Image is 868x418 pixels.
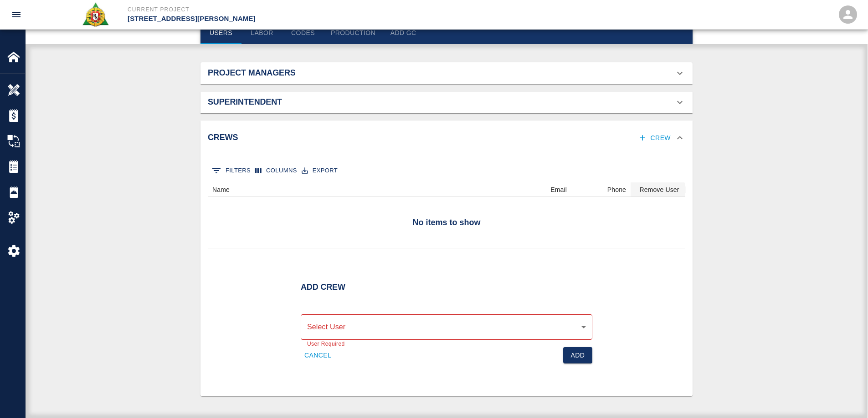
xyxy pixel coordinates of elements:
button: Production [324,22,383,44]
button: Export [299,164,340,178]
div: Remove User [631,182,685,197]
div: Email [290,182,571,197]
button: Crew [636,130,674,146]
button: Add GC [383,22,424,44]
p: [STREET_ADDRESS][PERSON_NAME] [128,14,483,24]
h2: Project Managers [208,68,363,78]
h2: Crews [208,133,363,143]
div: Phone [571,182,631,197]
button: Users [200,22,241,44]
h2: Superintendent [208,97,363,107]
div: Email [550,182,567,197]
h2: Add Crew [301,282,592,292]
div: Name [212,182,230,197]
div: Phone [607,182,626,197]
div: CrewsCrew [200,155,693,396]
div: Remove User [639,182,679,197]
button: Codes [282,22,324,44]
button: Labor [241,22,282,44]
button: Cancel [301,347,335,364]
div: Superintendent [200,91,693,113]
p: Current Project [128,5,483,14]
div: tabs navigation [200,22,693,44]
button: Select columns [253,164,299,178]
button: Show filters [210,163,253,178]
div: CrewsCrew [200,121,693,156]
button: open drawer [5,4,27,25]
p: User Required [307,340,345,349]
img: Roger & Sons Concrete [82,2,109,27]
iframe: Chat Widget [822,374,868,418]
div: Name [208,182,290,197]
button: Add [563,347,592,364]
div: Project Managers [200,62,693,84]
